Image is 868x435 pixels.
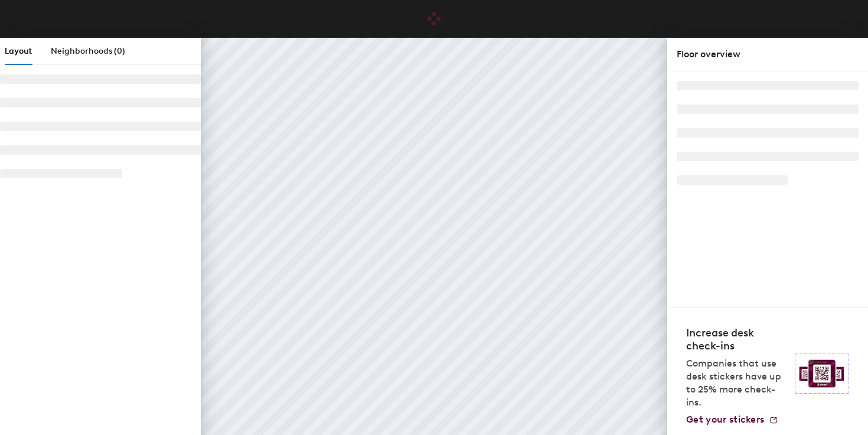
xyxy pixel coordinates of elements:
[686,414,764,425] span: Get your stickers
[686,414,778,426] a: Get your stickers
[677,47,859,61] div: Floor overview
[795,354,849,394] img: Sticker logo
[51,46,125,56] span: Neighborhoods (0)
[686,357,788,409] p: Companies that use desk stickers have up to 25% more check-ins.
[686,326,788,352] h4: Increase desk check-ins
[5,46,32,56] span: Layout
